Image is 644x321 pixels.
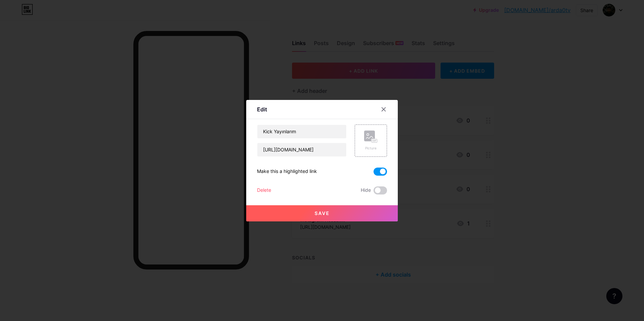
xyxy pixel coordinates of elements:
input: URL [257,143,346,156]
span: Hide [361,186,371,194]
div: Delete [257,186,271,194]
div: Edit [257,105,267,113]
button: Save [246,205,398,221]
div: Make this a highlighted link [257,168,317,176]
div: Picture [364,146,378,151]
span: Save [315,210,330,216]
input: Title [257,125,346,138]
